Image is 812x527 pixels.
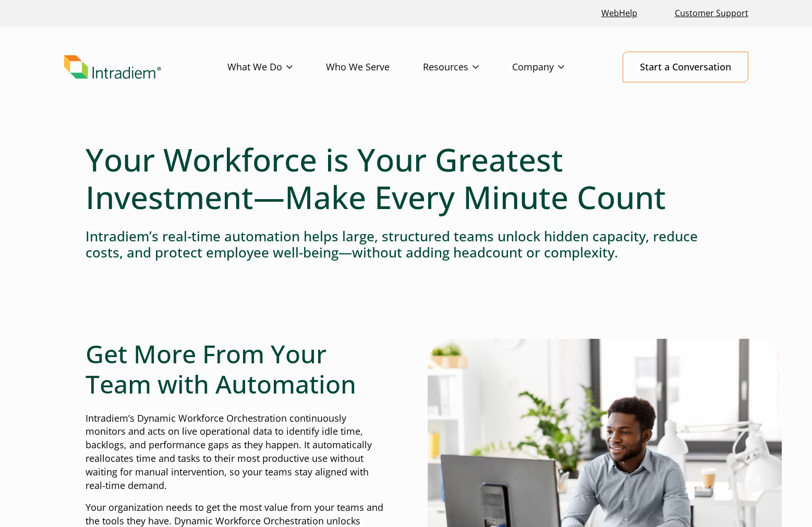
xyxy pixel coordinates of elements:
[671,2,753,24] a: Customer Support
[623,52,748,82] a: Start a Conversation
[227,52,326,82] a: What We Do
[64,55,161,79] img: Intradiem
[512,52,598,82] a: Company
[86,141,727,216] h1: Your Workforce is Your Greatest Investment—Make Every Minute Count
[423,52,512,82] a: Resources
[86,228,727,261] h4: Intradiem’s real-time automation helps large, structured teams unlock hidden capacity, reduce cos...
[326,52,423,82] a: Who We Serve
[86,339,385,399] h2: Get More From Your Team with Automation
[597,2,641,24] a: Link opens in a new window
[64,55,227,79] a: Link to homepage of Intradiem
[86,412,385,493] p: Intradiem’s Dynamic Workforce Orchestration continuously monitors and acts on live operational da...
